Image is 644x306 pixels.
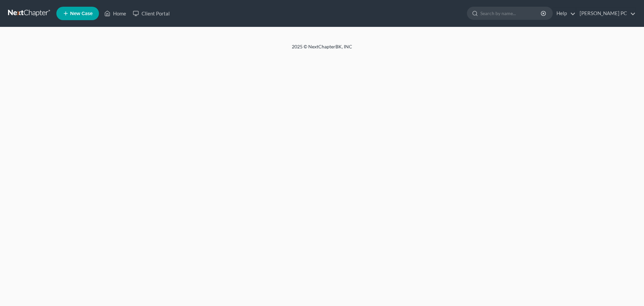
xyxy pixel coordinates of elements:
[576,7,636,19] a: [PERSON_NAME] PC
[129,7,173,19] a: Client Portal
[101,7,129,19] a: Home
[480,7,542,19] input: Search by name...
[131,43,513,55] div: 2025 © NextChapterBK, INC
[70,11,93,16] span: New Case
[553,7,576,19] a: Help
